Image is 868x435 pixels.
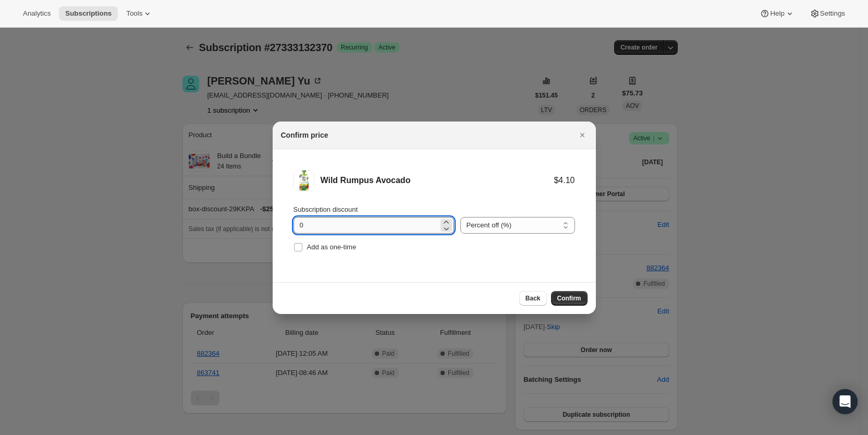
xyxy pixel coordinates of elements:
button: Help [753,6,801,21]
span: Back [525,294,541,303]
button: Analytics [17,6,57,21]
button: Subscriptions [59,6,118,21]
button: Confirm [551,291,588,306]
button: Tools [120,6,159,21]
button: Settings [803,6,851,21]
div: Wild Rumpus Avocado [321,175,554,186]
img: Wild Rumpus Avocado [294,170,314,191]
div: $4.10 [554,175,574,186]
h2: Confirm price [281,130,328,140]
span: Analytics [23,9,51,18]
span: Settings [820,9,845,18]
span: Subscription discount [294,206,358,213]
span: Subscriptions [65,9,112,18]
span: Add as one-time [307,243,357,251]
div: Open Intercom Messenger [833,389,858,414]
button: Close [575,128,590,142]
span: Help [770,9,784,18]
button: Back [519,291,547,306]
span: Tools [126,9,142,18]
span: Confirm [557,294,581,303]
